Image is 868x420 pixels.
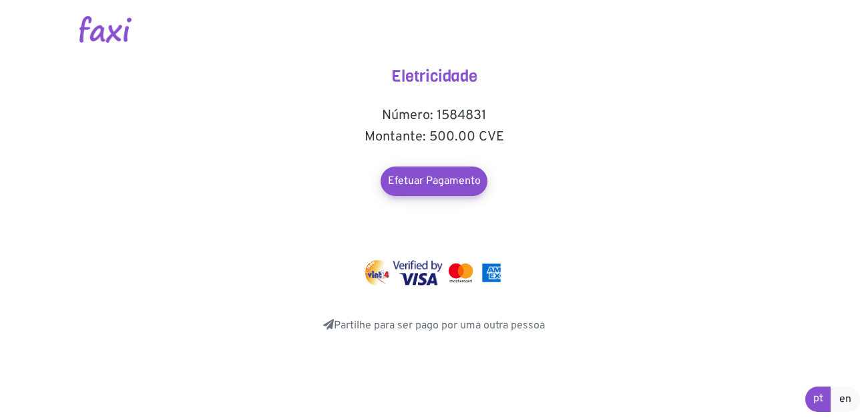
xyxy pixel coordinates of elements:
[300,129,568,145] h5: Montante: 500.00 CVE
[381,167,487,196] a: Efetuar Pagamento
[300,67,568,86] h4: Eletricidade
[805,387,831,412] a: pt
[323,319,545,332] a: Partilhe para ser pago por uma outra pessoa
[479,260,504,286] img: mastercard
[300,108,568,124] h5: Número: 1584831
[393,260,443,286] img: visa
[831,387,860,412] a: en
[445,260,476,286] img: mastercard
[364,260,391,286] img: vinti4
